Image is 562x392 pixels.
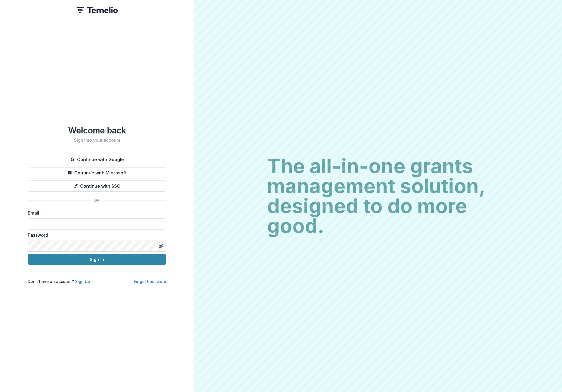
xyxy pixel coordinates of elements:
label: Email [28,210,163,216]
a: Sign Up [75,279,90,284]
button: Toggle password visibility [156,242,165,251]
label: Password [28,232,163,238]
button: Continue with Google [28,154,166,165]
p: Don't have an account? [28,278,90,284]
button: Sign In [28,254,166,265]
h1: Welcome back [28,125,166,135]
button: Continue with SSO [28,180,166,192]
a: Forgot Password [134,279,166,284]
h2: Sign into your account [28,138,166,143]
button: Continue with Microsoft [28,167,166,178]
img: Temelio [76,7,118,13]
